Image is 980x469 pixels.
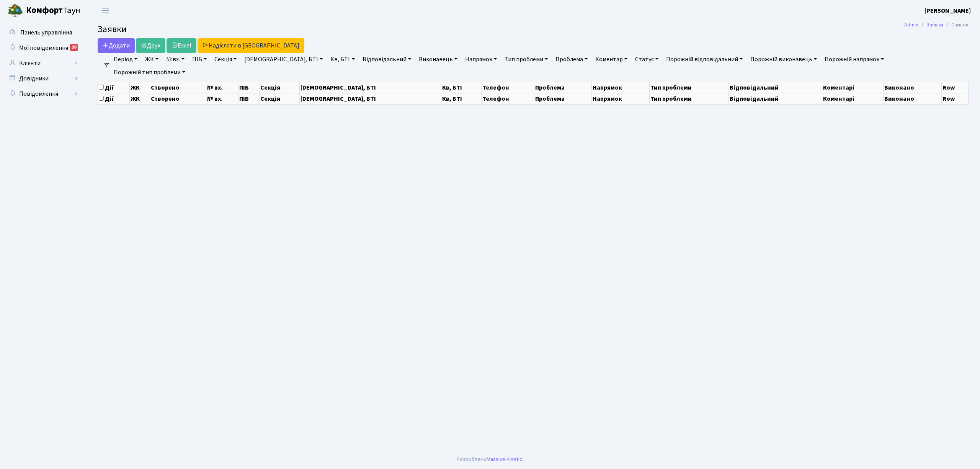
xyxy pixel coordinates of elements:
a: Admin [904,21,918,29]
b: Комфорт [26,4,63,16]
th: [DEMOGRAPHIC_DATA], БТІ [299,82,441,93]
th: Кв, БТІ [441,93,482,104]
th: № вх. [206,82,238,93]
a: Секція [211,53,240,66]
div: Розроблено . [457,455,523,464]
nav: breadcrumb [893,17,980,33]
th: Секція [260,93,300,104]
th: [DEMOGRAPHIC_DATA], БТІ [299,93,441,104]
a: Статус [632,53,661,66]
a: Кв, БТІ [327,53,358,66]
th: Виконано [883,93,941,104]
th: Телефон [482,82,534,93]
a: Період [111,53,140,66]
a: Мої повідомлення39 [4,40,80,56]
span: Панель управління [20,28,72,37]
th: Відповідальний [729,82,822,93]
a: Порожній виконавець [747,53,820,66]
th: Тип проблеми [649,93,728,104]
a: Заявки [926,21,943,29]
th: Виконано [883,82,941,93]
th: ПІБ [238,82,260,93]
th: Напрямок [592,93,649,104]
th: Кв, БТІ [441,82,482,93]
div: 39 [70,44,78,51]
th: Створено [150,82,206,93]
th: Коментарі [822,82,884,93]
a: Виконавець [416,53,461,66]
th: Коментарі [822,93,884,104]
th: ЖК [129,82,150,93]
span: Таун [26,4,80,17]
th: Напрямок [592,82,649,93]
a: Тип проблеми [501,53,551,66]
a: Довідники [4,71,80,86]
span: Мої повідомлення [19,44,68,52]
a: Відповідальний [359,53,414,66]
th: Проблема [534,93,591,104]
a: Коментар [592,53,630,66]
a: Порожній тип проблеми [111,66,188,79]
th: Телефон [482,93,534,104]
th: Проблема [534,82,591,93]
th: ПІБ [238,93,260,104]
a: Напрямок [462,53,500,66]
a: Порожній відповідальний [663,53,746,66]
a: Панель управління [4,25,80,40]
th: Дії [98,82,130,93]
th: Тип проблеми [649,82,728,93]
th: Дії [98,93,130,104]
a: [DEMOGRAPHIC_DATA], БТІ [241,53,326,66]
a: Excel [167,38,196,53]
a: Надіслати в [GEOGRAPHIC_DATA] [198,38,304,53]
th: Відповідальний [729,93,822,104]
button: Переключити навігацію [96,4,115,17]
span: Додати [103,41,130,50]
a: ЖК [142,53,162,66]
img: logo.png [8,3,23,18]
b: [PERSON_NAME] [924,7,971,15]
th: Row [942,93,969,104]
a: Порожній напрямок [822,53,887,66]
a: Massive Kinetic [487,455,522,463]
th: ЖК [129,93,150,104]
th: Секція [260,82,300,93]
a: ПІБ [189,53,210,66]
a: № вх. [163,53,188,66]
a: Клієнти [4,56,80,71]
a: Додати [98,38,135,53]
a: Повідомлення [4,86,80,101]
a: Друк [136,38,165,53]
th: № вх. [206,93,238,104]
a: [PERSON_NAME] [924,6,971,15]
li: Список [943,21,969,29]
a: Проблема [552,53,591,66]
th: Row [942,82,969,93]
span: Заявки [98,23,127,36]
th: Створено [150,93,206,104]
